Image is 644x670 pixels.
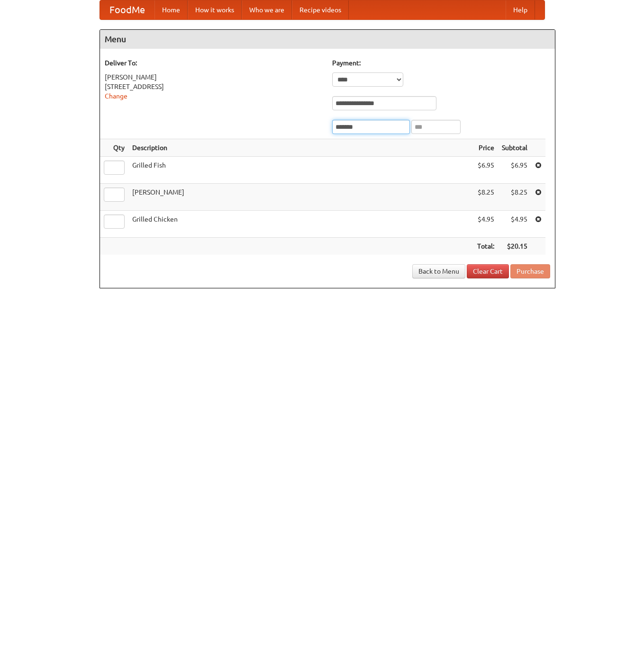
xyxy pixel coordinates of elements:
[100,139,128,157] th: Qty
[498,211,531,238] td: $4.95
[498,238,531,255] th: $20.15
[498,139,531,157] th: Subtotal
[473,211,498,238] td: $4.95
[154,0,188,19] a: Home
[188,0,242,19] a: How it works
[128,139,473,157] th: Description
[498,184,531,211] td: $8.25
[105,58,323,68] h5: Deliver To:
[105,82,323,91] div: [STREET_ADDRESS]
[128,211,473,238] td: Grilled Chicken
[242,0,292,19] a: Who we are
[467,264,509,278] a: Clear Cart
[506,0,535,19] a: Help
[498,157,531,184] td: $6.95
[100,30,555,49] h4: Menu
[473,139,498,157] th: Price
[128,184,473,211] td: [PERSON_NAME]
[105,92,127,100] a: Change
[412,264,465,278] a: Back to Menu
[128,157,473,184] td: Grilled Fish
[332,58,550,68] h5: Payment:
[292,0,349,19] a: Recipe videos
[473,157,498,184] td: $6.95
[473,238,498,255] th: Total:
[100,0,154,19] a: FoodMe
[510,264,550,278] button: Purchase
[105,72,323,82] div: [PERSON_NAME]
[473,184,498,211] td: $8.25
